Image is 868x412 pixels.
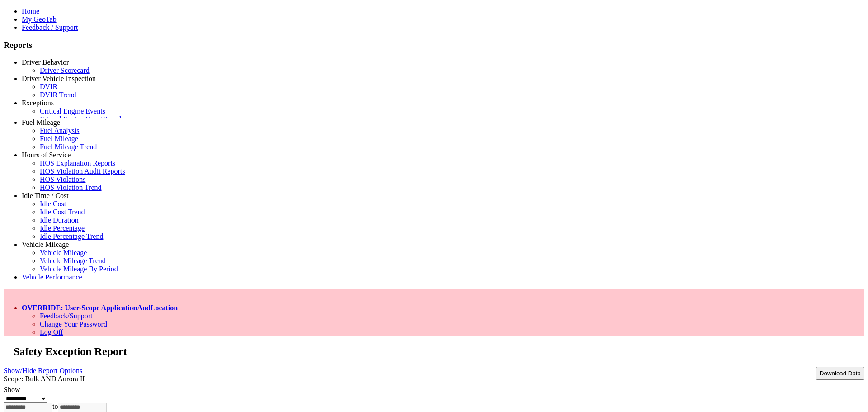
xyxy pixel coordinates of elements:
[40,208,85,216] a: Idle Cost Trend
[816,367,864,380] button: Download Data
[22,15,57,23] a: My GeoTab
[40,159,115,167] a: HOS Explanation Reports
[22,7,39,15] a: Home
[40,224,85,232] a: Idle Percentage
[40,83,57,90] a: DVIR
[4,40,864,50] h3: Reports
[22,24,78,31] a: Feedback / Support
[22,151,71,159] a: Hours of Service
[40,200,66,208] a: Idle Cost
[4,375,87,383] span: Scope: Bulk AND Aurora IL
[40,66,90,74] a: Driver Scorecard
[40,249,87,256] a: Vehicle Mileage
[40,143,97,151] a: Fuel Mileage Trend
[40,107,105,115] a: Critical Engine Events
[22,99,54,107] a: Exceptions
[40,312,92,320] a: Feedback/Support
[22,192,69,199] a: Idle Time / Cost
[4,365,82,377] a: Show/Hide Report Options
[40,265,118,273] a: Vehicle Mileage By Period
[22,304,178,312] a: OVERRIDE: User-Scope ApplicationAndLocation
[52,403,58,410] span: to
[40,91,76,99] a: DVIR Trend
[40,328,63,336] a: Log Off
[40,184,102,191] a: HOS Violation Trend
[40,115,121,123] a: Critical Engine Event Trend
[40,257,106,265] a: Vehicle Mileage Trend
[40,127,80,134] a: Fuel Analysis
[22,75,96,82] a: Driver Vehicle Inspection
[40,216,79,224] a: Idle Duration
[14,346,864,358] h2: Safety Exception Report
[40,167,125,175] a: HOS Violation Audit Reports
[40,135,78,142] a: Fuel Mileage
[22,118,60,126] a: Fuel Mileage
[22,241,69,248] a: Vehicle Mileage
[22,273,82,281] a: Vehicle Performance
[4,386,20,393] label: Show
[40,232,103,240] a: Idle Percentage Trend
[22,58,69,66] a: Driver Behavior
[40,320,107,328] a: Change Your Password
[40,175,85,183] a: HOS Violations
